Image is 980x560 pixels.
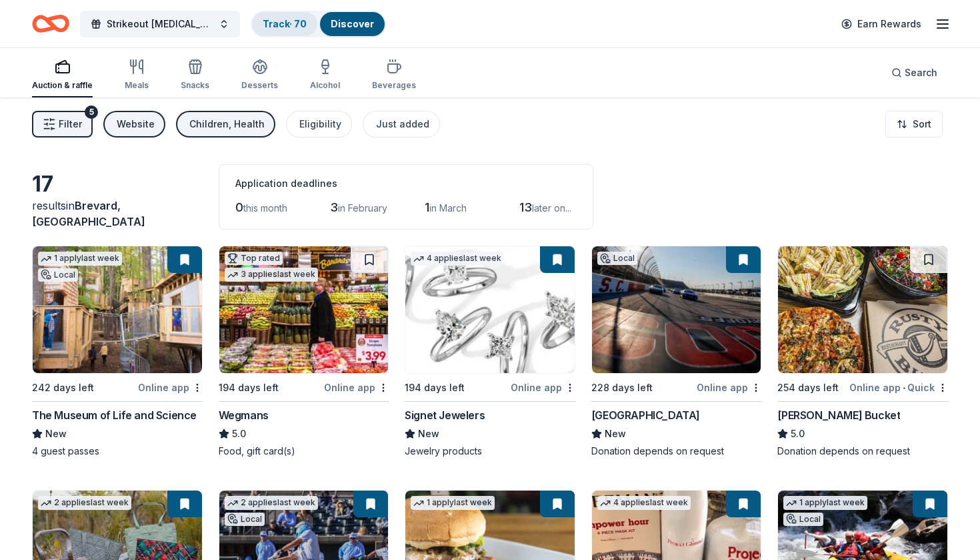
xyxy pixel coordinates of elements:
[241,80,278,91] div: Desserts
[32,199,145,228] span: in
[32,445,203,458] div: 4 guest passes
[59,116,82,132] span: Filter
[189,116,265,132] div: Children, Health
[597,496,691,510] div: 4 applies last week
[32,199,145,228] span: Brevard, [GEOGRAPHIC_DATA]
[511,379,575,396] div: Online app
[243,202,287,214] span: this month
[405,407,485,423] div: Signet Jewelers
[783,496,867,510] div: 1 apply last week
[286,111,352,137] button: Eligibility
[32,8,69,39] a: Home
[219,380,279,396] div: 194 days left
[181,53,209,97] button: Snacks
[791,426,805,442] span: 5.0
[778,246,947,373] img: Image for Rusty Bucket
[913,116,931,132] span: Sort
[605,426,626,442] span: New
[225,496,318,510] div: 2 applies last week
[125,80,149,91] div: Meals
[235,200,243,214] span: 0
[232,426,246,442] span: 5.0
[777,246,948,458] a: Image for Rusty Bucket254 days leftOnline app•Quick[PERSON_NAME] Bucket5.0Donation depends on req...
[591,380,653,396] div: 228 days left
[833,12,929,36] a: Earn Rewards
[376,116,429,132] div: Just added
[591,445,762,458] div: Donation depends on request
[411,496,495,510] div: 1 apply last week
[597,252,637,265] div: Local
[225,252,283,265] div: Top rated
[363,111,440,137] button: Just added
[117,116,155,132] div: Website
[425,200,429,214] span: 1
[219,246,389,373] img: Image for Wegmans
[85,105,98,119] div: 5
[138,379,203,396] div: Online app
[372,80,416,91] div: Beverages
[241,53,278,97] button: Desserts
[405,380,465,396] div: 194 days left
[405,246,575,373] img: Image for Signet Jewelers
[591,246,762,458] a: Image for Darlington RacewayLocal228 days leftOnline app[GEOGRAPHIC_DATA]NewDonation depends on r...
[45,426,67,442] span: New
[310,80,340,91] div: Alcohol
[532,202,571,214] span: later on...
[176,111,275,137] button: Children, Health
[38,496,131,510] div: 2 applies last week
[324,379,389,396] div: Online app
[330,200,338,214] span: 3
[411,252,504,266] div: 4 applies last week
[592,246,761,373] img: Image for Darlington Raceway
[418,426,439,442] span: New
[331,18,374,29] a: Discover
[338,202,387,214] span: in February
[372,53,416,97] button: Beverages
[219,445,389,458] div: Food, gift card(s)
[32,198,203,230] div: results
[697,379,761,396] div: Online app
[80,11,240,37] button: Strikeout [MEDICAL_DATA]
[32,80,93,91] div: Auction & raffle
[33,246,202,373] img: Image for The Museum of Life and Science
[777,380,839,396] div: 254 days left
[405,246,575,458] a: Image for Signet Jewelers4 applieslast week194 days leftOnline appSignet JewelersNewJewelry products
[235,176,577,192] div: Application deadlines
[181,80,209,91] div: Snacks
[299,116,341,132] div: Eligibility
[429,202,467,214] span: in March
[32,246,203,458] a: Image for The Museum of Life and Science1 applylast weekLocal242 days leftOnline appThe Museum of...
[783,513,823,526] div: Local
[881,59,948,86] button: Search
[38,252,122,266] div: 1 apply last week
[885,111,943,137] button: Sort
[219,246,389,458] a: Image for WegmansTop rated3 applieslast week194 days leftOnline appWegmans5.0Food, gift card(s)
[405,445,575,458] div: Jewelry products
[32,171,203,198] div: 17
[777,407,900,423] div: [PERSON_NAME] Bucket
[225,268,318,282] div: 3 applies last week
[32,380,94,396] div: 242 days left
[38,268,78,282] div: Local
[225,513,265,526] div: Local
[905,65,937,81] span: Search
[849,379,948,396] div: Online app Quick
[263,18,307,29] a: Track· 70
[32,407,197,423] div: The Museum of Life and Science
[591,407,700,423] div: [GEOGRAPHIC_DATA]
[32,111,93,137] button: Filter5
[903,382,905,393] span: •
[310,53,340,97] button: Alcohol
[107,16,213,32] span: Strikeout [MEDICAL_DATA]
[32,53,93,97] button: Auction & raffle
[103,111,165,137] button: Website
[777,445,948,458] div: Donation depends on request
[219,407,269,423] div: Wegmans
[125,53,149,97] button: Meals
[251,11,386,37] button: Track· 70Discover
[519,200,532,214] span: 13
